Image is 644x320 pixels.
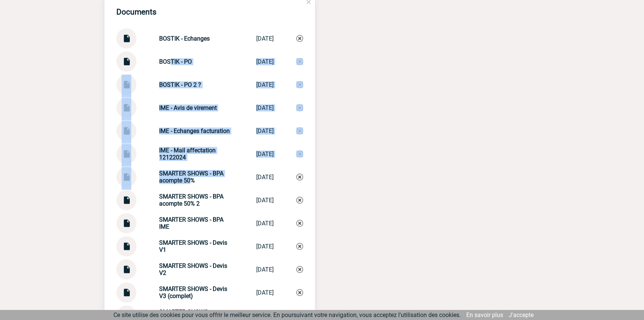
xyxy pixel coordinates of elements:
img: Supprimer [296,243,303,250]
strong: BOSTIK - PO [159,58,192,65]
div: [DATE] [256,35,274,42]
div: [DATE] [256,104,274,111]
strong: SMARTER SHOWS - Devis V1 [159,239,227,253]
div: [DATE] [256,266,274,273]
strong: BOSTIK - Echanges [159,35,210,42]
img: Supprimer [296,81,303,88]
strong: SMARTER SHOWS - Devis V2 [159,262,227,276]
strong: IME - Avis de virement [159,104,217,111]
strong: SMARTER SHOWS - BPA acompte 50% [159,170,223,184]
div: [DATE] [256,289,274,296]
img: Supprimer [296,35,303,42]
strong: SMARTER SHOWS - BPA IME [159,216,223,230]
div: [DATE] [256,151,274,158]
strong: SMARTER SHOWS - Devis V3 (complet) [159,285,227,300]
div: [DATE] [256,197,274,204]
div: [DATE] [256,174,274,181]
strong: BOSTIK - PO 2 ? [159,81,201,88]
img: Supprimer [296,266,303,273]
img: Supprimer [296,127,303,134]
img: Supprimer [296,197,303,203]
a: J'accepte [509,311,534,319]
div: [DATE] [256,81,274,88]
img: Supprimer [296,151,303,157]
strong: IME - Mail affectation 12122024 [159,147,216,161]
img: Supprimer [296,174,303,180]
img: Supprimer [296,289,303,296]
a: En savoir plus [466,311,503,319]
img: Supprimer [296,104,303,111]
strong: IME - Echanges facturation [159,127,230,134]
span: Ce site utilise des cookies pour vous offrir le meilleur service. En poursuivant votre navigation... [113,311,461,319]
strong: SMARTER SHOWS - BPA acompte 50% 2 [159,193,223,207]
div: [DATE] [256,220,274,227]
h4: Documents [116,7,157,16]
img: Supprimer [296,220,303,226]
div: [DATE] [256,58,274,65]
div: [DATE] [256,243,274,250]
img: Supprimer [296,58,303,65]
div: [DATE] [256,127,274,134]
